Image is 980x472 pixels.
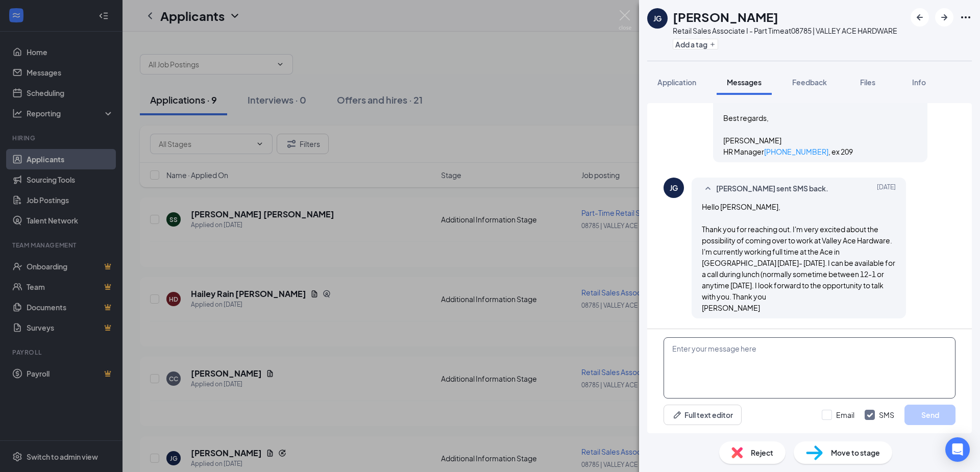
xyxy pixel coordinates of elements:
[904,405,955,425] button: Send
[673,8,778,26] h1: [PERSON_NAME]
[935,8,953,27] button: ArrowRight
[831,447,880,458] span: Move to stage
[673,26,897,36] div: Retail Sales Associate I - Part Time at 08785 | VALLEY ACE HARDWARE
[670,183,678,193] div: JG
[792,78,827,87] span: Feedback
[914,11,926,23] svg: ArrowLeftNew
[751,447,773,458] span: Reject
[664,405,742,425] button: Full text editorPen
[877,183,896,195] span: [DATE]
[912,78,926,87] span: Info
[716,183,828,195] span: [PERSON_NAME] sent SMS back.
[702,202,895,312] span: Hello [PERSON_NAME], Thank you for reaching out. I'm very excited about the possibility of coming...
[702,183,714,195] svg: SmallChevronUp
[709,41,716,47] svg: Plus
[673,39,718,49] button: PlusAdd a tag
[727,78,762,87] span: Messages
[653,13,661,23] div: JG
[945,437,970,462] div: Open Intercom Messenger
[657,78,696,87] span: Application
[860,78,875,87] span: Files
[960,11,972,23] svg: Ellipses
[938,11,950,23] svg: ArrowRight
[672,410,682,420] svg: Pen
[764,147,828,156] a: [PHONE_NUMBER]
[911,8,929,27] button: ArrowLeftNew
